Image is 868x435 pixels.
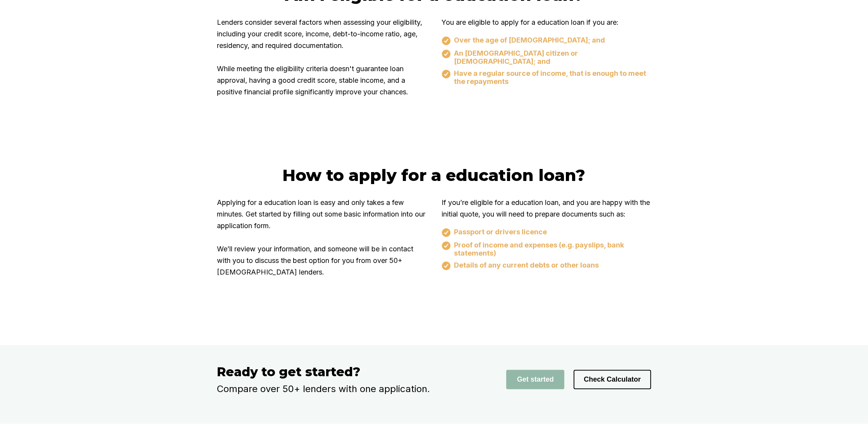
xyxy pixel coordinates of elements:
[442,69,651,85] div: Have a regular source of income, that is enough to meet the repayments
[442,36,651,45] div: Over the age of [DEMOGRAPHIC_DATA]; and
[442,262,450,270] img: eligibility orange tick
[217,17,426,98] p: Lenders consider several factors when assessing your eligibility, including your credit score, in...
[217,365,464,380] h3: Ready to get started?
[442,49,651,65] div: An [DEMOGRAPHIC_DATA] citizen or [DEMOGRAPHIC_DATA]; and
[442,241,651,257] div: Proof of income and expenses (e.g. payslips, bank statements)
[442,229,450,237] img: eligibility orange tick
[442,242,450,250] img: eligibility orange tick
[442,197,651,220] p: If you’re eligible for a education loan, and you are happy with the initial quote, you will need ...
[217,384,464,395] p: Compare over 50+ lenders with one application.
[506,370,564,389] button: Get started
[442,37,450,45] img: eligibility orange tick
[442,261,651,270] div: Details of any current debts or other loans
[574,375,651,384] a: Check Calculator
[442,70,450,78] img: eligibility orange tick
[442,17,651,28] p: You are eligible to apply for a education loan if you are:
[442,50,450,58] img: eligibility orange tick
[574,370,651,389] button: Check Calculator
[217,197,426,278] p: Applying for a education loan is easy and only takes a few minutes. Get started by filling out so...
[217,165,651,185] h2: How to apply for a education loan?
[442,228,651,237] div: Passport or drivers licence
[506,375,564,384] a: Get started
